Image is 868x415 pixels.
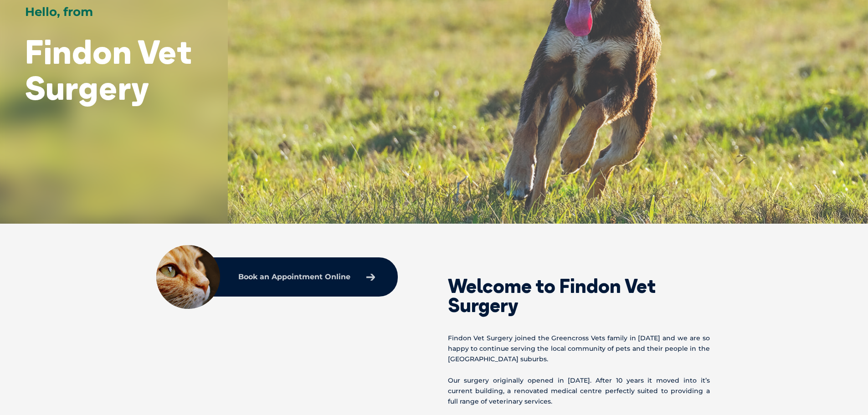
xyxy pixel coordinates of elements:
p: Our surgery originally opened in [DATE]. After 10 years it moved into it’s current building, a re... [448,375,710,407]
p: Findon Vet Surgery joined the Greencross Vets family in [DATE] and we are so happy to continue se... [448,333,710,365]
span: Hello, from [25,5,93,19]
h1: Findon Vet Surgery [25,34,203,106]
p: Book an Appointment Online [238,273,350,281]
a: Book an Appointment Online [234,269,380,285]
h2: Welcome to Findon Vet Surgery [448,277,710,315]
